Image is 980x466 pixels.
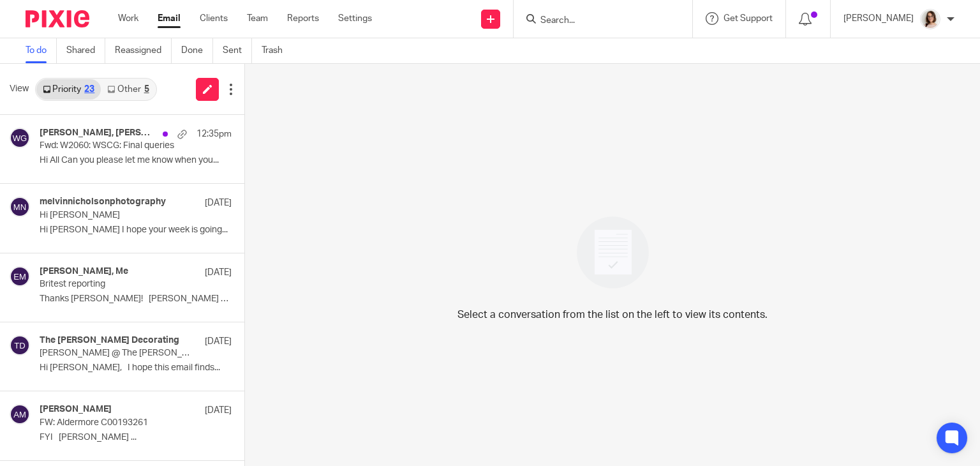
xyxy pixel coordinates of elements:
img: svg%3E [10,335,30,356]
img: Pixie [26,10,89,27]
a: Trash [262,38,292,63]
a: Settings [338,12,372,25]
p: Hi [PERSON_NAME] [40,210,193,221]
img: svg%3E [10,266,30,287]
p: FYI [PERSON_NAME] ... [40,432,232,443]
a: To do [26,38,57,63]
span: Get Support [724,14,773,23]
div: 5 [144,85,149,94]
a: Reports [287,12,319,25]
p: FW: Aldermore C00193261 [40,417,193,428]
p: 12:35pm [197,128,232,140]
input: Search [539,15,654,27]
img: svg%3E [10,197,30,217]
img: Caroline%20-%20HS%20-%20LI.png [920,9,940,29]
a: Other5 [101,79,155,100]
p: [DATE] [205,404,232,417]
a: Email [158,12,181,25]
h4: The [PERSON_NAME] Decorating [40,335,179,346]
img: svg%3E [10,404,30,425]
div: 23 [84,85,94,94]
p: Hi All Can you please let me know when you... [40,155,232,166]
h4: [PERSON_NAME], Me [40,266,128,277]
a: Clients [200,12,228,25]
p: Hi [PERSON_NAME], I hope this email finds... [40,363,232,373]
h4: [PERSON_NAME], [PERSON_NAME], Admin WSCG [40,128,156,139]
img: image [568,208,657,297]
a: Work [118,12,138,25]
a: Team [247,12,268,25]
p: Select a conversation from the list on the left to view its contents. [457,307,768,322]
a: Priority23 [36,79,101,100]
a: Done [181,38,213,63]
p: Thanks [PERSON_NAME]! [PERSON_NAME] hasn’t really... [40,294,232,304]
span: View [10,82,29,96]
img: svg%3E [10,128,30,148]
p: [DATE] [205,335,232,348]
h4: [PERSON_NAME] [40,404,112,415]
a: Sent [223,38,252,63]
p: Hi [PERSON_NAME] I hope your week is going... [40,225,232,236]
a: Reassigned [115,38,172,63]
p: Fwd: W2060: WSCG: Final queries [40,140,193,151]
p: [PERSON_NAME] @ The [PERSON_NAME] Professional Decorating Ltd [40,348,193,359]
p: [DATE] [205,197,232,209]
a: Shared [66,38,105,63]
p: Britest reporting [40,279,193,290]
p: [DATE] [205,266,232,279]
p: [PERSON_NAME] [843,12,914,25]
h4: melvinnicholsonphotography [40,197,166,207]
